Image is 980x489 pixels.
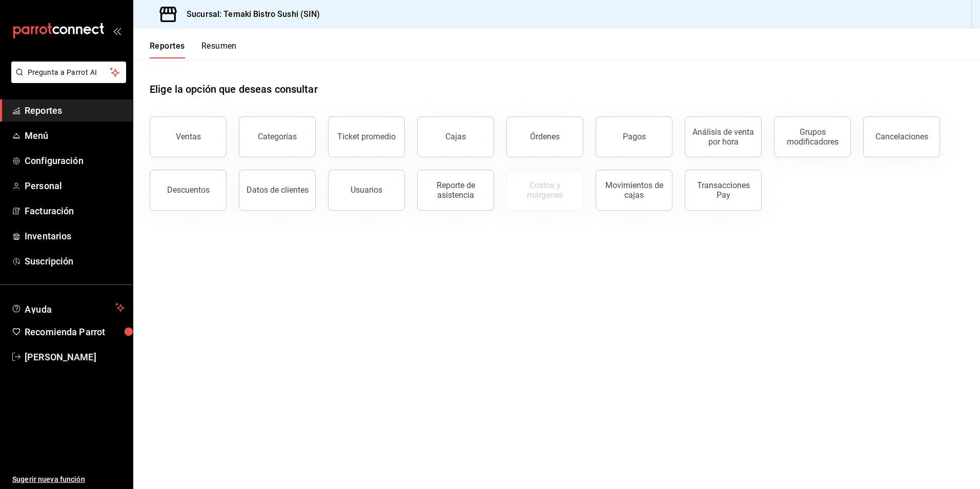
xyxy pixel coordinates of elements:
[247,185,309,195] div: Datos de clientes
[28,67,110,78] span: Pregunta a Parrot AI
[201,41,237,58] button: Resumen
[351,185,382,195] div: Usuarios
[337,132,396,141] div: Ticket promedio
[176,132,201,141] div: Ventas
[167,185,210,195] div: Descuentos
[596,116,672,157] button: Pagos
[691,127,755,147] div: Análisis de venta por hora
[417,170,494,211] button: Reporte de asistencia
[506,116,583,157] button: Órdenes
[25,254,125,268] span: Suscripción
[596,170,672,211] button: Movimientos de cajas
[691,180,755,200] div: Transacciones Pay
[113,27,121,35] button: open_drawer_menu
[178,8,320,21] h3: Sucursal: Temaki Bistro Sushi (SIN)
[258,132,297,141] div: Categorías
[685,116,762,157] button: Análisis de venta por hora
[530,132,560,141] div: Órdenes
[25,325,125,339] span: Recomienda Parrot
[328,116,405,157] button: Ticket promedio
[150,170,227,211] button: Descuentos
[25,104,125,117] span: Reportes
[602,180,666,200] div: Movimientos de cajas
[417,116,494,157] button: Cajas
[25,350,125,364] span: [PERSON_NAME]
[11,62,126,83] button: Pregunta a Parrot AI
[12,474,125,485] span: Sugerir nueva función
[328,170,405,211] button: Usuarios
[150,81,318,97] h1: Elige la opción que deseas consultar
[685,170,762,211] button: Transacciones Pay
[623,132,646,141] div: Pagos
[781,127,844,147] div: Grupos modificadores
[25,129,125,142] span: Menú
[25,229,125,243] span: Inventarios
[150,41,185,58] button: Reportes
[239,116,316,157] button: Categorías
[875,132,928,141] div: Cancelaciones
[25,301,111,314] span: Ayuda
[863,116,940,157] button: Cancelaciones
[506,170,583,211] button: Contrata inventarios para ver este reporte
[150,41,237,58] div: navigation tabs
[25,179,125,193] span: Personal
[25,154,125,168] span: Configuración
[424,180,487,200] div: Reporte de asistencia
[239,170,316,211] button: Datos de clientes
[774,116,851,157] button: Grupos modificadores
[150,116,227,157] button: Ventas
[7,74,126,85] a: Pregunta a Parrot AI
[25,204,125,218] span: Facturación
[445,132,466,141] div: Cajas
[513,180,577,200] div: Costos y márgenes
